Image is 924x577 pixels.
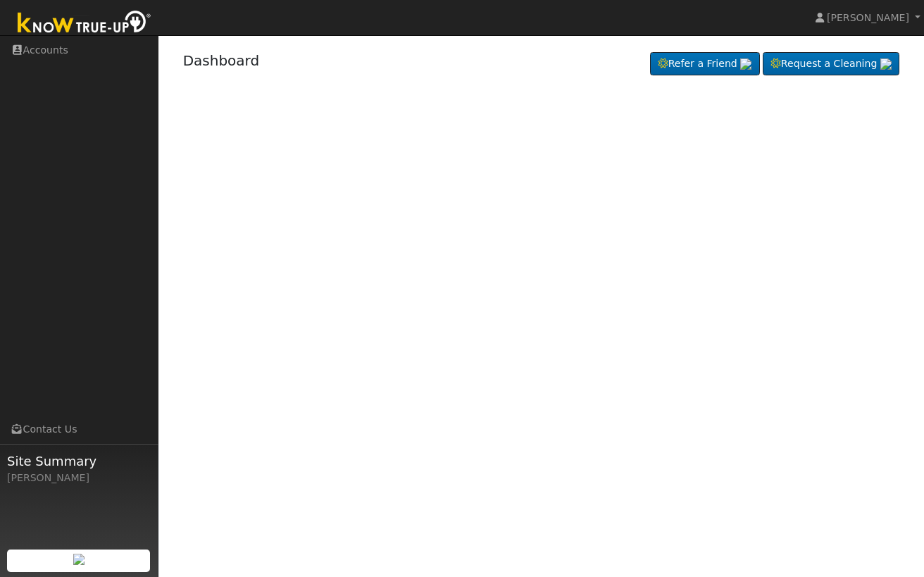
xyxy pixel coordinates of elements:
[7,471,151,485] div: [PERSON_NAME]
[7,452,151,471] span: Site Summary
[73,554,85,565] img: retrieve
[740,58,751,70] img: retrieve
[183,52,260,69] a: Dashboard
[763,52,899,76] a: Request a Cleaning
[11,8,158,39] img: Know True-Up
[880,58,892,70] img: retrieve
[827,12,909,23] span: [PERSON_NAME]
[650,52,760,76] a: Refer a Friend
